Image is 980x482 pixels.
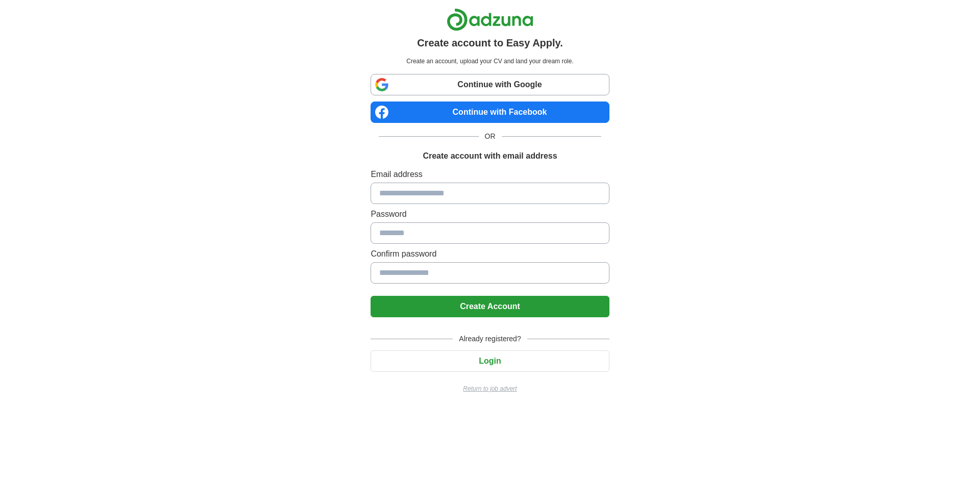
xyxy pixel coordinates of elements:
[373,57,607,66] p: Create an account, upload your CV and land your dream role.
[371,168,609,181] label: Email address
[447,8,533,31] img: Adzuna logo
[417,35,563,50] h1: Create account to Easy Apply.
[371,296,609,317] button: Create Account
[371,208,609,220] label: Password
[371,357,609,365] a: Login
[479,131,502,142] span: OR
[371,74,609,95] a: Continue with Google
[371,384,609,393] a: Return to job advert
[371,102,609,123] a: Continue with Facebook
[423,150,557,162] h1: Create account with email address
[371,248,609,260] label: Confirm password
[453,334,527,344] span: Already registered?
[371,350,609,372] button: Login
